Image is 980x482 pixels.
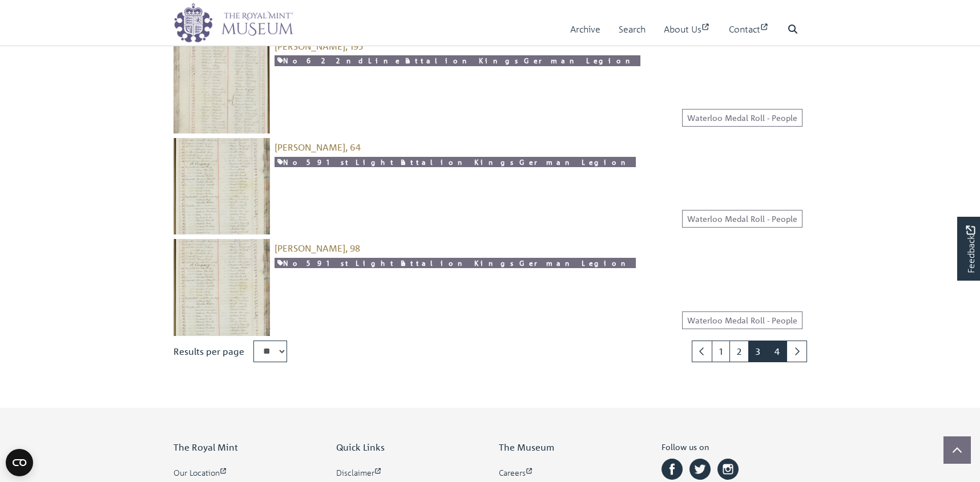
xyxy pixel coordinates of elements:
span: Goto page 3 [748,341,768,362]
label: Results per page [174,345,244,358]
a: [PERSON_NAME], 195 [275,40,363,52]
a: No 59 1st Light Battalion Kings German Legion [275,258,636,269]
a: About Us [664,13,711,46]
a: Next page [787,341,807,362]
a: Careers [499,467,644,479]
img: Botte, Frederic, 64 [174,138,270,234]
img: Ottermeyer, Ernest, 98 [174,239,270,335]
a: Would you like to provide feedback? [957,217,980,281]
a: Our Location [174,467,319,479]
img: logo_wide.png [174,3,293,43]
a: Waterloo Medal Roll - People [682,109,802,127]
a: Goto page 2 [729,341,749,362]
h6: Follow us on [662,442,807,456]
a: Goto page 1 [712,341,730,362]
a: Search [619,13,646,46]
span: Quick Links [336,442,385,453]
button: Open CMP widget [6,449,33,476]
a: [PERSON_NAME], 64 [275,141,361,153]
a: Waterloo Medal Roll - People [682,311,802,329]
a: Goto page 4 [767,341,787,362]
nav: pagination [687,341,807,362]
a: Previous page [692,341,712,362]
a: No 62 2nd Line Battalion Kings German Legion [275,55,640,66]
a: Waterloo Medal Roll - People [682,210,802,228]
span: The Museum [499,442,554,453]
a: [PERSON_NAME], 98 [275,242,360,254]
a: No 59 1st Light Battalion Kings German Legion [275,157,636,168]
span: Feedback [963,226,977,273]
button: Scroll to top [943,436,971,464]
a: Archive [570,13,600,46]
a: Disclaimer [336,467,482,479]
span: The Royal Mint [174,442,238,453]
img: Dotte, Joseph, 195 [174,37,270,133]
a: Contact [729,13,769,46]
